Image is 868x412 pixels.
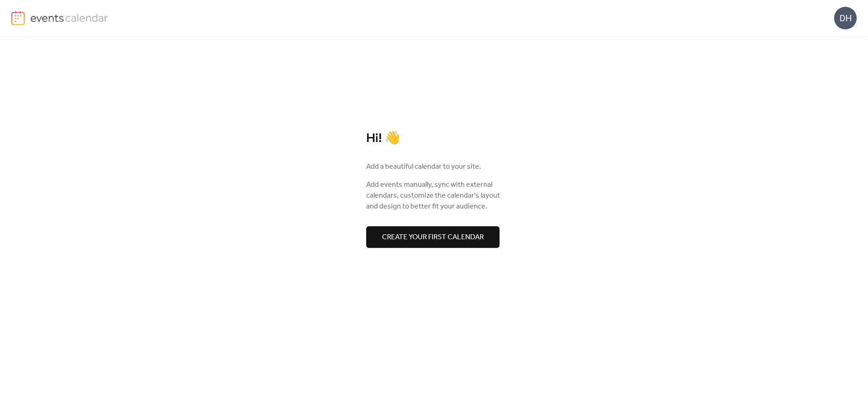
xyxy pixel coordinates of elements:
[366,131,502,147] div: Hi! 👋
[366,161,481,172] span: Add a beautiful calendar to your site.
[366,226,500,248] button: Create your first calendar
[11,11,25,25] img: logo
[30,11,108,24] img: logo-type
[834,7,857,29] div: DH
[366,180,502,212] span: Add events manually, sync with external calendars, customize the calendar's layout and design to ...
[382,232,484,243] span: Create your first calendar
